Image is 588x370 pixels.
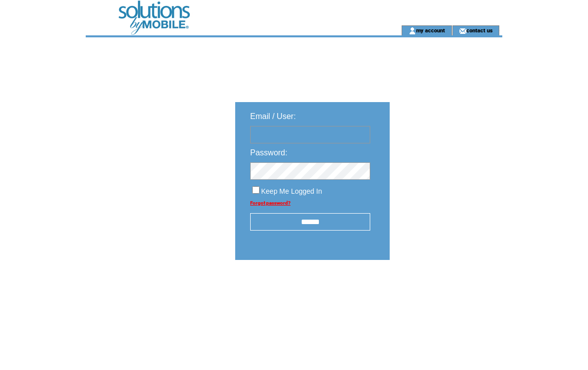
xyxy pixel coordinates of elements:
img: account_icon.gif [409,27,416,35]
span: Keep Me Logged In [261,187,322,195]
a: Forgot password? [250,200,291,206]
span: Password: [250,148,288,157]
span: Email / User: [250,112,296,121]
img: contact_us_icon.gif [459,27,466,35]
a: my account [416,27,445,33]
img: transparent.png [419,285,468,297]
a: contact us [466,27,493,33]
